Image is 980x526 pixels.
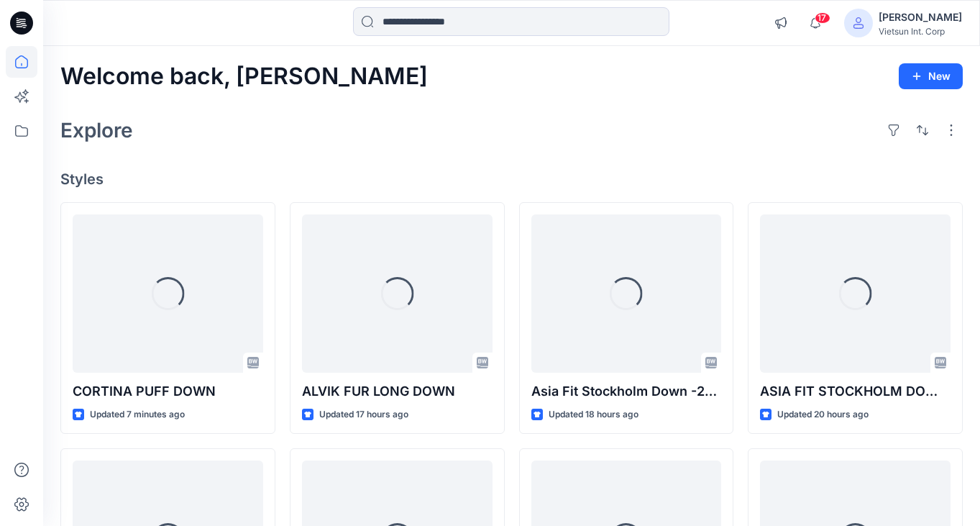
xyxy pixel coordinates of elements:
p: Asia Fit Stockholm Down -2​_OP2 [531,381,722,402]
div: Vietsun Int. Corp [879,26,962,37]
h2: Explore [60,119,133,142]
div: [PERSON_NAME] [879,9,962,26]
p: Updated 17 hours ago [319,407,408,422]
p: ASIA FIT STOCKHOLM DOWN - 2​_OP1 [760,381,951,402]
p: Updated 20 hours ago [777,407,869,422]
p: CORTINA PUFF DOWN [73,381,263,402]
svg: avatar [853,17,864,29]
h4: Styles [60,171,963,188]
p: ALVIK FUR LONG DOWN [302,381,493,402]
p: Updated 7 minutes ago [90,407,185,422]
button: New [899,63,963,89]
span: 17 [815,12,830,24]
p: Updated 18 hours ago [549,407,638,422]
h2: Welcome back, [PERSON_NAME] [60,63,428,90]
